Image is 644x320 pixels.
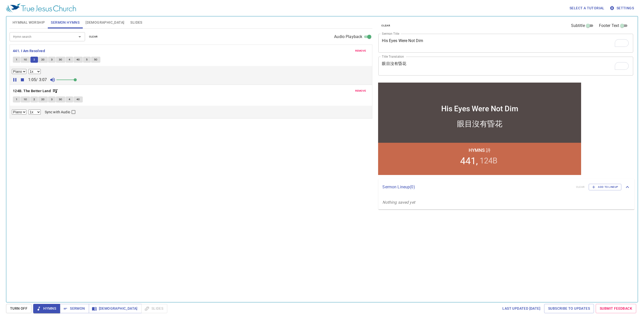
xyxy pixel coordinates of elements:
[570,5,605,11] span: Select a tutorial
[544,304,594,313] a: Subscribe to Updates
[76,97,80,102] span: 4C
[69,57,70,62] span: 4
[86,34,101,40] button: clear
[21,57,30,63] button: 1C
[609,4,636,13] button: Settings
[76,33,83,40] button: Open
[355,49,366,53] span: remove
[382,200,415,205] i: Nothing saved yet
[500,304,542,313] a: Last updated [DATE]
[13,19,45,26] span: Hymnal Worship
[69,97,70,102] span: 4
[10,305,27,312] span: Turn Off
[38,57,48,63] button: 2C
[91,57,101,63] button: 5C
[334,34,362,40] span: Audio Playback
[51,19,79,26] span: Sermon Hymns
[41,97,45,102] span: 2C
[13,48,45,54] b: 441. I Am Resolved
[73,57,83,63] button: 4C
[13,88,58,94] button: 124B. The Better Land
[30,96,38,102] button: 2
[48,57,56,63] button: 3
[26,77,49,83] p: 1:05 / 3:07
[24,97,27,102] span: 1C
[93,305,138,312] span: [DEMOGRAPHIC_DATA]
[66,57,73,63] button: 4
[13,48,46,54] button: 441. I Am Resolved
[33,97,35,102] span: 2
[59,97,62,102] span: 3C
[568,4,607,13] button: Select a tutorial
[33,57,35,62] span: 2
[589,184,621,190] button: Add to Lineup
[56,96,65,102] button: 3C
[571,23,585,29] span: Subtitle
[13,88,51,94] b: 124B. The Better Land
[382,61,630,71] textarea: To enrich screen reader interactions, please activate Accessibility in Grammarly extension settings
[38,96,48,102] button: 2C
[592,185,618,189] span: Add to Lineup
[30,57,38,63] button: 2
[59,57,62,62] span: 3C
[24,57,27,62] span: 1C
[66,96,73,102] button: 4
[86,57,88,62] span: 5
[86,19,124,26] span: [DEMOGRAPHIC_DATA]
[45,110,70,115] span: Sync with Audio
[12,110,26,115] select: Select Track
[76,57,80,62] span: 4C
[13,57,20,63] button: 1
[382,38,630,48] textarea: To enrich screen reader interactions, please activate Accessibility in Grammarly extension settings
[33,304,60,313] button: Hymns
[51,57,53,62] span: 3
[37,305,56,312] span: Hymns
[60,304,89,313] button: Sermon
[21,96,30,102] button: 1C
[382,184,572,190] p: Sermon Lineup ( 0 )
[13,96,20,102] button: 1
[378,179,634,195] div: Sermon Lineup(0)clearAdd to Lineup
[381,23,390,28] span: clear
[548,305,590,312] span: Subscribe to Updates
[130,19,142,26] span: Slides
[12,69,26,74] select: Select Track
[28,110,41,115] select: Playback Rate
[16,57,17,62] span: 1
[94,57,98,62] span: 5C
[502,305,540,312] span: Last updated [DATE]
[378,23,393,29] button: clear
[89,34,98,39] span: clear
[16,97,17,102] span: 1
[48,96,56,102] button: 3
[51,97,53,102] span: 3
[596,304,636,313] a: Submit Feedback
[611,5,634,11] span: Settings
[599,23,619,29] span: Footer Text
[352,48,369,54] button: remove
[28,69,41,74] select: Playback Rate
[376,81,583,177] iframe: from-child
[83,57,91,63] button: 5
[41,57,45,62] span: 2C
[89,304,142,313] button: [DEMOGRAPHIC_DATA]
[600,305,632,312] span: Submit Feedback
[73,96,83,102] button: 4C
[355,89,366,93] span: remove
[352,88,369,94] button: remove
[64,305,85,312] span: Sermon
[6,304,31,313] button: Turn Off
[6,4,76,13] img: True Jesus Church
[56,57,65,63] button: 3C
